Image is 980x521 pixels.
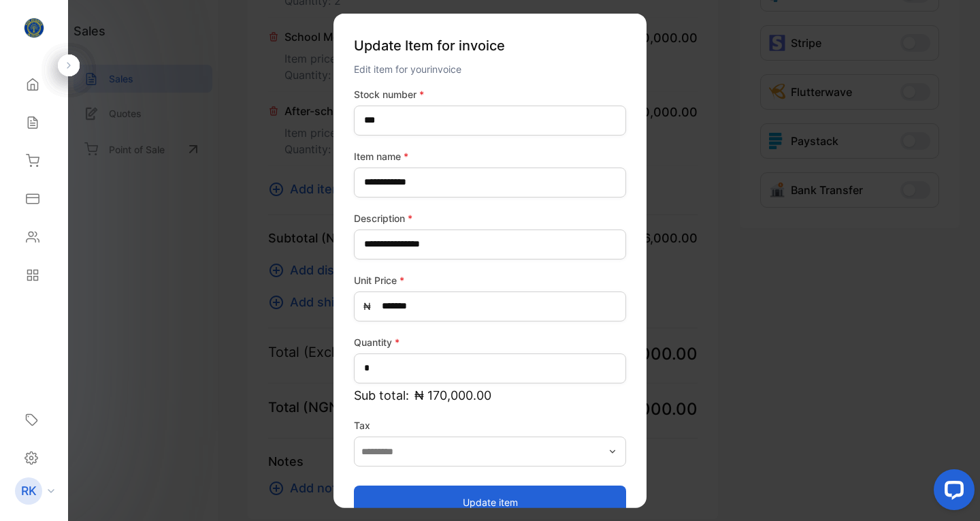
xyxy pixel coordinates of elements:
[21,482,37,500] p: RK
[363,298,371,313] span: ₦
[354,148,626,163] label: Item name
[354,86,626,101] label: Stock number
[354,29,626,61] p: Update Item for invoice
[354,272,626,287] label: Unit Price
[354,417,626,432] label: Tax
[414,385,491,404] span: ₦ 170,000.00
[354,334,626,349] label: Quantity
[354,210,626,225] label: Description
[354,63,461,74] span: Edit item for your invoice
[24,18,44,38] img: logo
[923,464,980,521] iframe: LiveChat chat widget
[354,385,626,404] p: Sub total:
[354,486,626,518] button: Update item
